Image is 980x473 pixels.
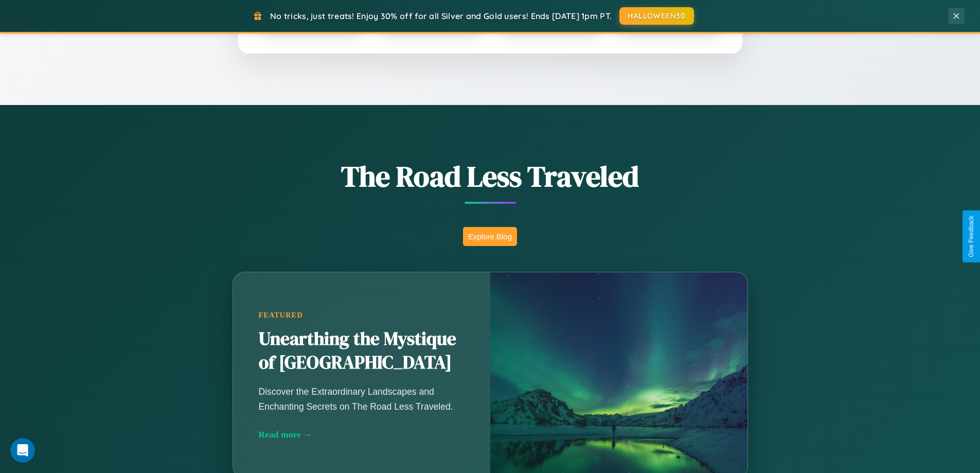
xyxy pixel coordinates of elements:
button: HALLOWEEN30 [619,7,694,25]
h2: Unearthing the Mystique of [GEOGRAPHIC_DATA] [259,327,465,375]
span: No tricks, just treats! Enjoy 30% off for all Silver and Gold users! Ends [DATE] 1pm PT. [270,11,612,21]
h1: The Road Less Traveled [182,156,799,196]
div: Read more → [259,429,465,440]
iframe: Intercom live chat [10,438,35,463]
button: Explore Blog [463,227,517,246]
p: Discover the Extraordinary Landscapes and Enchanting Secrets on The Road Less Traveled. [259,384,465,413]
div: Featured [259,311,465,320]
div: Give Feedback [968,216,975,257]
